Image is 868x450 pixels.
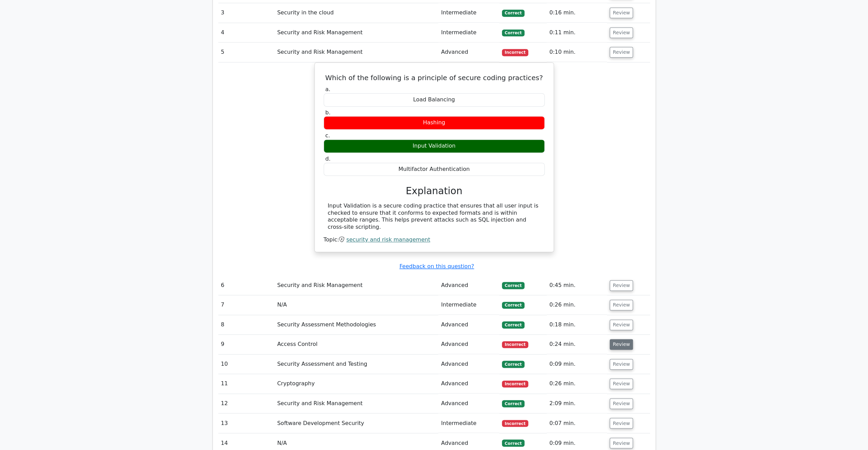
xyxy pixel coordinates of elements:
span: c. [325,132,330,139]
span: Incorrect [502,420,528,427]
div: Multifactor Authentication [324,163,545,176]
span: Correct [502,29,524,36]
div: Topic: [324,236,545,243]
td: Security and Risk Management [274,394,438,413]
td: Security and Risk Management [274,23,438,42]
a: security and risk management [346,236,430,243]
button: Review [610,378,633,389]
td: Security Assessment Methodologies [274,315,438,335]
td: 0:11 min. [547,23,607,42]
td: Intermediate [438,413,499,433]
td: Intermediate [438,295,499,315]
td: Cryptography [274,374,438,393]
button: Review [610,320,633,330]
span: b. [325,109,331,116]
td: 4 [218,23,275,42]
span: a. [325,86,331,92]
button: Review [610,418,633,428]
td: 8 [218,315,275,335]
span: Correct [502,321,524,328]
td: 11 [218,374,275,393]
td: Advanced [438,335,499,354]
td: Software Development Security [274,413,438,433]
td: Security Assessment and Testing [274,354,438,374]
button: Review [610,438,633,448]
span: Incorrect [502,341,528,348]
td: 5 [218,42,275,62]
button: Review [610,300,633,310]
td: Advanced [438,42,499,62]
td: N/A [274,295,438,315]
button: Review [610,359,633,370]
div: Input Validation [324,139,545,153]
div: Hashing [324,116,545,129]
span: Incorrect [502,49,528,56]
span: Correct [502,400,524,407]
td: 2:09 min. [547,394,607,413]
button: Review [610,398,633,409]
div: Input Validation is a secure coding practice that ensures that all user input is checked to ensur... [328,202,541,231]
td: 0:09 min. [547,354,607,374]
td: Advanced [438,276,499,295]
span: Correct [502,361,524,367]
td: 0:26 min. [547,374,607,393]
td: 10 [218,354,275,374]
td: 0:10 min. [547,42,607,62]
td: Advanced [438,354,499,374]
td: 0:16 min. [547,3,607,23]
td: 6 [218,276,275,295]
span: Correct [502,282,524,289]
span: Incorrect [502,380,528,387]
td: Access Control [274,335,438,354]
td: Advanced [438,315,499,335]
button: Review [610,280,633,291]
div: Load Balancing [324,93,545,107]
td: Security in the cloud [274,3,438,23]
td: 3 [218,3,275,23]
td: 0:24 min. [547,335,607,354]
td: Security and Risk Management [274,276,438,295]
h5: Which of the following is a principle of secure coding practices? [323,74,545,82]
td: Intermediate [438,23,499,42]
td: Advanced [438,374,499,393]
td: 0:45 min. [547,276,607,295]
button: Review [610,47,633,58]
span: Correct [502,439,524,446]
td: Advanced [438,394,499,413]
td: 7 [218,295,275,315]
span: Correct [502,302,524,309]
td: 13 [218,413,275,433]
td: Security and Risk Management [274,42,438,62]
h3: Explanation [328,185,541,197]
button: Review [610,27,633,38]
span: Correct [502,10,524,16]
td: 0:07 min. [547,413,607,433]
button: Review [610,339,633,350]
td: Intermediate [438,3,499,23]
a: Feedback on this question? [399,263,474,270]
td: 0:26 min. [547,295,607,315]
td: 9 [218,335,275,354]
span: d. [325,155,331,162]
button: Review [610,8,633,18]
td: 12 [218,394,275,413]
td: 0:18 min. [547,315,607,335]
